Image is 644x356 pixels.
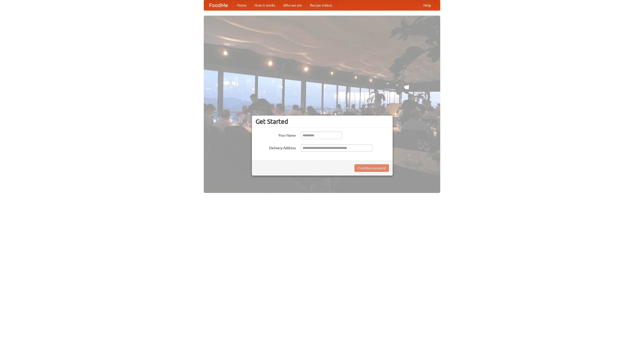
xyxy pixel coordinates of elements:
label: Your Name [256,132,296,138]
label: Delivery Address [256,144,296,150]
a: How it works [251,0,279,10]
a: Recipe videos [306,0,336,10]
a: FoodMe [204,0,233,10]
button: Find Restaurants! [354,164,389,172]
a: Home [233,0,251,10]
h3: Get Started [256,118,389,125]
a: Help [419,0,435,10]
a: Who we are [279,0,306,10]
